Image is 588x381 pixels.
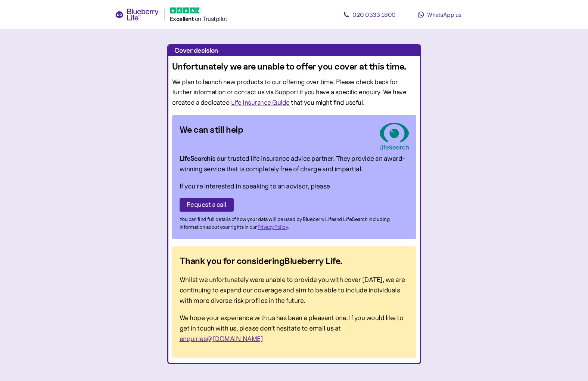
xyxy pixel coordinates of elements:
[180,313,409,344] p: We hope your experience with us has been a pleasant one. If you would like to get in touch with u...
[180,334,263,343] a: enquiries@[DOMAIN_NAME]
[336,7,403,22] a: 020 0333 1800
[352,11,396,18] span: 020 0333 1800
[180,154,211,162] b: LifeSearch
[180,123,409,136] div: We can still help
[180,274,409,306] p: Whilst we unfortunately were unable to provide you with cover [DATE], we are continuing to expand...
[195,15,227,22] span: on Trustpilot
[180,254,409,268] div: Thank you for considering Blueberry Life .
[180,153,409,174] p: is our trusted life insurance advice partner. They provide an award-winning service that is compl...
[180,215,409,231] div: You can find full details of how your data will be used by Blueberry Life and LifeSearch includin...
[180,198,234,212] button: Request a call
[172,77,416,108] div: We plan to launch new products to our offering over time. Please check back for further informati...
[380,123,409,150] img: LifeSearch
[187,199,227,211] span: Request a call
[172,59,416,73] div: Unfortunately we are unable to offer you cover at this time.
[258,224,287,230] a: Privacy Policy
[174,45,414,56] div: Cover decision
[231,98,290,107] a: Life Insurance Guide
[406,7,473,22] a: WhatsApp us
[180,181,409,191] p: If you're interested in speaking to an advisor, please
[170,15,195,22] span: Excellent ️
[427,11,461,18] span: WhatsApp us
